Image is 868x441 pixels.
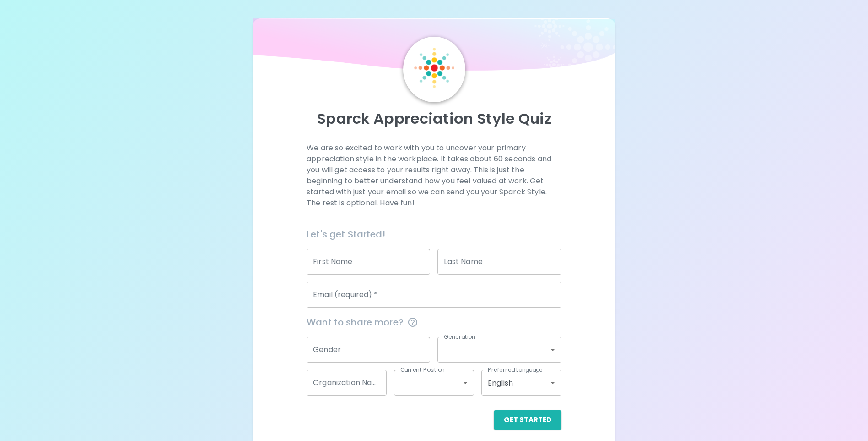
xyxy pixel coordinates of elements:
h6: Let's get Started! [307,227,561,242]
label: Generation [444,333,475,341]
img: Sparck Logo [414,48,454,88]
button: Get Started [494,410,561,430]
label: Current Position [400,366,445,374]
svg: This information is completely confidential and only used for aggregated appreciation studies at ... [407,317,418,328]
label: Preferred Language [488,366,543,374]
img: wave [253,18,615,75]
p: We are so excited to work with you to uncover your primary appreciation style in the workplace. I... [307,143,561,209]
div: English [481,370,561,396]
p: Sparck Appreciation Style Quiz [264,110,604,128]
span: Want to share more? [307,315,561,330]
